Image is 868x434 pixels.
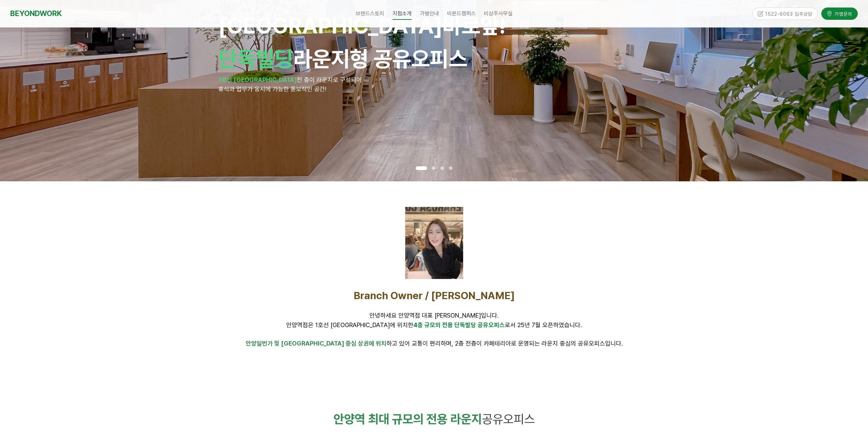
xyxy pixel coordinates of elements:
[286,312,582,328] span: 안녕하세요 안양역점 대표 [PERSON_NAME]입니다. 안양역점은 1호선 [GEOGRAPHIC_DATA]에 위치한 로서 25년 7월 오픈하였습니다.
[393,8,412,20] span: 지점소개
[484,10,513,17] span: 비상주사무실
[218,46,293,72] span: 단독빌딩
[352,5,388,22] a: 브랜드스토리
[833,10,852,16] span: 가맹문의
[218,46,467,72] span: 라운지형 공유오피스
[334,412,482,426] span: 안양역 최대 규모의 전용 라운지
[388,5,416,22] a: 지점소개
[480,5,517,22] a: 비상주사무실
[443,5,480,22] a: 비욘드캠퍼스
[356,10,384,17] span: 브랜드스토리
[297,76,362,83] span: 전 층이 라운지로 구성되어
[413,321,505,328] span: 4층 규모의 전용 단독빌딩 공유오피스
[447,10,476,17] span: 비욘드캠퍼스
[246,340,623,347] span: 하고 있어 교통이 편리하며, 2층 전층이 카페테리아로 운영되는 라운지 중심의 공유오피스입니다.
[218,85,326,93] span: 휴식과 업무가 동시에 가능한 돋보적인 공간!
[246,340,386,347] span: 안양일번가 및 [GEOGRAPHIC_DATA] 중심 상권에 위치
[10,7,62,20] a: BEYONDWORK
[821,7,858,19] a: 가맹문의
[420,10,439,17] span: 가맹안내
[482,412,535,426] span: 공유오피스
[354,289,515,302] span: Branch Owner / [PERSON_NAME]
[416,5,443,22] a: 가맹안내
[218,76,297,83] strong: 1호선 [GEOGRAPHIC_DATA]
